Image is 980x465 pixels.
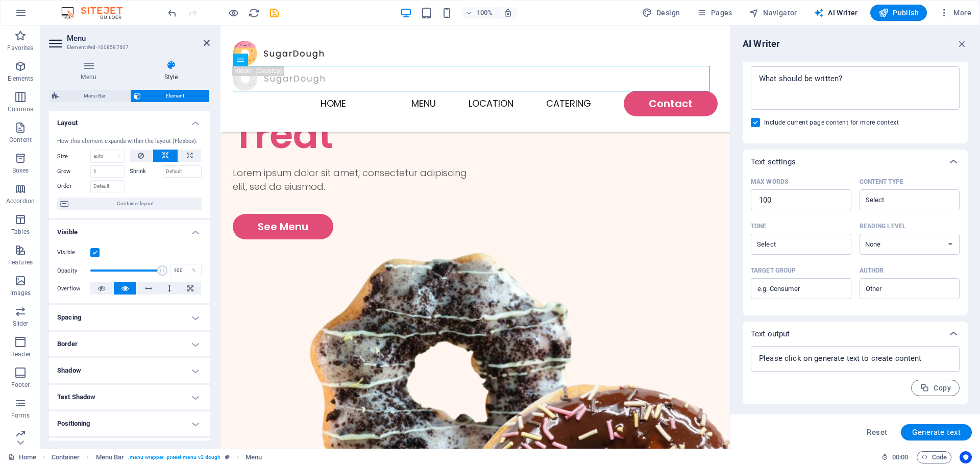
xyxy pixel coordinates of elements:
input: Content typeClear [863,192,940,207]
h4: Visible [49,220,210,238]
p: Boxes [12,166,29,175]
span: More [939,8,971,18]
span: Include current page content for more context [764,118,899,127]
button: Pages [692,5,736,21]
button: 100% [461,7,498,19]
label: Overflow [57,283,90,295]
input: Default [90,180,125,192]
a: Click to cancel selection. Double-click to open Pages [8,451,36,463]
button: Element [131,90,209,102]
h6: Session time [881,451,909,463]
select: Reading level [860,234,960,255]
h4: Text Shadow [49,385,210,409]
i: On resize automatically adjust zoom level to fit chosen device. [503,8,512,17]
span: Reset [867,428,887,436]
div: Text settings [743,150,968,174]
span: Click to select. Double-click to edit [96,451,125,463]
p: Max words [751,178,788,186]
h6: 100% [477,7,493,19]
i: This element is a customizable preset [225,454,230,460]
button: AI Writer [810,5,862,21]
button: Generate text [901,424,972,440]
div: Text output [743,346,968,404]
p: Header [10,350,31,358]
span: Pages [696,8,732,18]
input: Max words [751,190,851,210]
span: Click to select. Double-click to edit [52,451,80,463]
span: Navigator [749,8,797,18]
div: Text output [743,322,968,346]
span: AI Writer [814,8,858,18]
input: Default [90,165,125,178]
button: Menu Bar [49,90,130,102]
button: Reset [861,424,893,440]
div: How this element expands within the layout (Flexbox). [57,137,202,146]
p: Target group [751,266,796,275]
p: Elements [8,75,34,83]
label: Visible [57,247,90,259]
div: Design (Ctrl+Alt+Y) [638,5,684,21]
p: Columns [8,105,33,113]
span: : [899,453,901,461]
div: % [187,264,201,277]
label: Order [57,180,90,192]
i: Reload page [248,7,260,19]
button: save [268,7,280,19]
input: Default [163,165,202,178]
p: Reading level [860,222,906,230]
span: Generate text [912,428,961,436]
input: ToneClear [754,237,831,252]
h4: Spacing [49,305,210,330]
p: Features [8,258,33,266]
p: Content type [860,178,903,186]
span: Code [921,451,947,463]
p: Tables [11,228,30,236]
button: Design [638,5,684,21]
span: Publish [878,8,919,18]
input: Target group [751,281,851,297]
img: Editor Logo [59,7,135,19]
h4: Menu [49,60,132,82]
label: Grow [57,165,90,178]
button: Container layout [57,198,202,210]
button: More [935,5,975,21]
nav: breadcrumb [52,451,262,463]
h4: Transform [49,438,210,462]
span: Click to select. Double-click to edit [246,451,262,463]
button: Navigator [745,5,801,21]
p: Text output [751,329,790,339]
button: Copy [911,380,960,396]
input: AuthorClear [863,281,940,296]
h2: Menu [67,34,210,43]
label: Size [57,154,90,159]
label: Opacity [57,268,90,274]
textarea: Description [756,71,954,105]
h3: Element #ed-1008587607 [67,43,189,52]
h4: Shadow [49,358,210,383]
p: Text settings [751,157,796,167]
p: Forms [11,411,30,420]
p: Images [10,289,31,297]
p: Slider [13,320,29,328]
span: . menu-wrapper .preset-menu-v2-dough [128,451,220,463]
button: Publish [870,5,927,21]
span: Copy [920,383,951,393]
span: 00 00 [892,451,908,463]
button: undo [166,7,178,19]
h4: Style [132,60,210,82]
i: Undo: Change menu items (Ctrl+Z) [166,7,178,19]
span: Design [642,8,680,18]
span: Container layout [71,198,199,210]
h6: AI Writer [743,38,780,50]
p: Tone [751,222,766,230]
p: Favorites [7,44,33,52]
div: Text settings [743,174,968,315]
p: Content [9,136,32,144]
button: Usercentrics [960,451,972,463]
span: Element [144,90,206,102]
p: Author [860,266,884,275]
span: Menu Bar [62,90,127,102]
label: Shrink [130,165,163,178]
i: Save (Ctrl+S) [268,7,280,19]
button: reload [248,7,260,19]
